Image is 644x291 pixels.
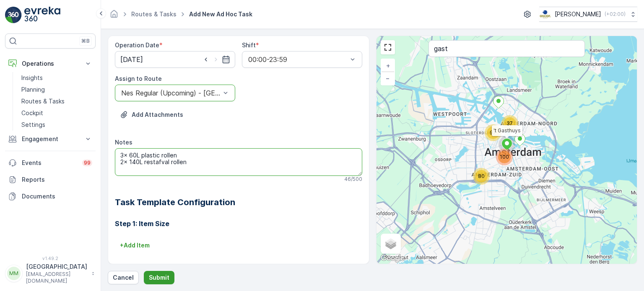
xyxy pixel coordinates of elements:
p: ⌘B [81,38,90,44]
p: Routes & Tasks [21,97,65,106]
a: Zoom Out [382,72,394,85]
a: Events99 [5,155,96,171]
div: 100 [496,149,513,165]
a: View Fullscreen [382,41,394,54]
p: Events [22,159,77,167]
a: Planning [18,84,96,95]
p: Cockpit [21,109,43,117]
p: [GEOGRAPHIC_DATA] [26,263,87,271]
a: Routes & Tasks [18,95,96,107]
textarea: 3x 60L plastic rollen 2x 140L restafval rollen [115,148,362,176]
span: + [386,62,390,69]
p: Engagement [22,135,79,143]
p: Settings [21,121,45,129]
h3: Step 1: Item Size [115,219,362,229]
span: 80 [478,173,485,179]
span: v 1.49.2 [5,256,96,261]
h3: Step 2: Photo [115,262,362,272]
img: Google [379,253,406,264]
div: 80 [473,168,490,185]
p: Reports [22,175,92,184]
label: Operation Date [115,41,159,49]
h2: Task Template Configuration [115,196,362,209]
button: Cancel [108,271,139,284]
p: Documents [22,192,92,201]
span: 97 [490,129,496,136]
img: basis-logo_rgb2x.png [539,10,551,19]
a: Insights [18,72,96,84]
div: MM [7,267,21,280]
p: [PERSON_NAME] [555,10,601,18]
a: Zoom In [382,59,394,72]
p: Planning [21,85,45,94]
a: Open this area in Google Maps (opens a new window) [379,253,406,264]
a: Layers [382,234,400,253]
div: 97 [485,124,501,141]
a: Routes & Tasks [131,10,177,18]
p: ( +02:00 ) [605,11,626,18]
span: Add New Ad Hoc Task [187,10,254,18]
span: − [386,75,390,82]
p: [EMAIL_ADDRESS][DOMAIN_NAME] [26,271,87,284]
p: Submit [149,273,169,282]
button: Submit [144,271,174,284]
a: Cockpit [18,107,96,119]
span: 100 [500,154,509,160]
button: [PERSON_NAME](+02:00) [539,7,637,22]
a: Settings [18,119,96,131]
label: Notes [115,139,132,146]
input: Search address or service points [428,40,585,57]
label: Assign to Route [115,75,162,82]
img: logo_light-DOdMpM7g.png [24,7,60,23]
label: Shift [242,41,256,49]
img: logo [5,7,22,23]
a: Reports [5,171,96,188]
button: MM[GEOGRAPHIC_DATA][EMAIL_ADDRESS][DOMAIN_NAME] [5,263,96,284]
p: Insights [21,74,43,82]
p: 46 / 500 [344,176,362,183]
button: Operations [5,55,96,72]
button: Upload File [115,108,188,121]
p: 99 [84,160,91,166]
button: Engagement [5,131,96,147]
a: Documents [5,188,96,205]
p: Cancel [113,273,134,282]
input: dd/mm/yyyy [115,51,235,68]
a: Homepage [109,13,119,20]
div: 37 [501,115,518,132]
p: + Add Item [120,241,150,250]
button: +Add Item [115,239,155,252]
p: Add Attachments [132,111,183,119]
span: 37 [506,120,513,126]
p: Operations [22,59,79,68]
